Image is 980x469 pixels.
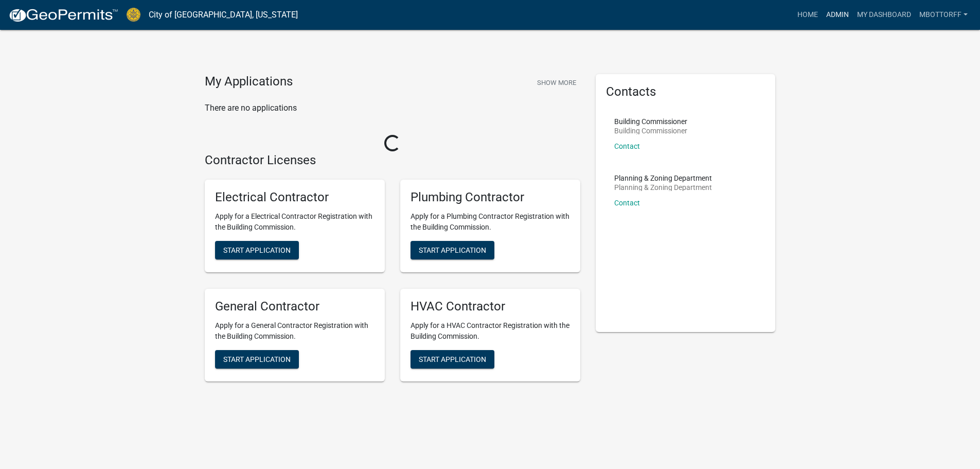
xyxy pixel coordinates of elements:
span: Start Application [419,355,486,363]
a: Home [793,5,822,25]
span: Start Application [223,355,291,363]
img: City of Jeffersonville, Indiana [127,8,140,22]
a: Mbottorff [915,5,972,25]
h4: Contractor Licenses [205,153,580,168]
button: Show More [533,74,580,91]
button: Start Application [411,241,494,259]
p: Planning & Zoning Department [614,184,712,191]
p: Apply for a Electrical Contractor Registration with the Building Commission. [215,211,375,233]
a: Contact [614,199,640,207]
button: Start Application [215,241,299,259]
h5: Contacts [606,84,765,99]
h5: HVAC Contractor [411,299,570,314]
p: There are no applications [205,102,580,114]
span: Start Application [223,246,291,254]
h5: Electrical Contractor [215,190,375,205]
a: My Dashboard [853,5,915,25]
h5: Plumbing Contractor [411,190,570,205]
p: Planning & Zoning Department [614,175,712,182]
span: Start Application [419,246,486,254]
a: Admin [822,5,853,25]
h4: My Applications [205,74,293,90]
p: Apply for a General Contractor Registration with the Building Commission. [215,320,375,342]
button: Start Application [215,350,299,369]
a: City of [GEOGRAPHIC_DATA], [US_STATE] [149,6,298,24]
p: Apply for a HVAC Contractor Registration with the Building Commission. [411,320,570,342]
h5: General Contractor [215,299,375,314]
p: Apply for a Plumbing Contractor Registration with the Building Commission. [411,211,570,233]
a: Contact [614,142,640,150]
button: Start Application [411,350,494,369]
p: Building Commissioner [614,118,687,125]
p: Building Commissioner [614,127,687,134]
